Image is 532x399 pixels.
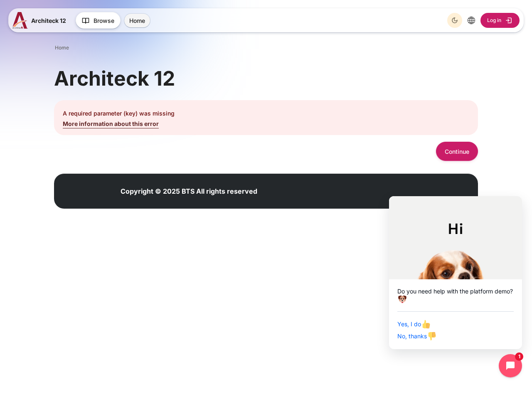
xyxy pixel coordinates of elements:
a: Log in [480,13,520,28]
p: A required parameter (key) was missing [63,109,469,118]
img: A12 [12,12,28,29]
a: Home [124,14,150,27]
h1: Architeck 12 [54,66,175,91]
a: More information about this error [63,120,159,127]
nav: Navigation bar [54,42,478,53]
strong: Copyright © 2025 BTS All rights reserved [121,187,257,195]
span: Architeck 12 [31,16,66,25]
button: Light Mode Dark Mode [447,13,462,28]
a: Home [55,44,69,52]
button: Continue [436,142,478,160]
a: A12 A12 Architeck 12 [12,12,69,29]
button: Browse [76,12,121,29]
button: Languages [464,13,479,28]
span: Browse [94,16,114,25]
span: Log in [487,13,501,28]
section: Content [54,66,478,161]
div: Dark Mode [448,14,461,27]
